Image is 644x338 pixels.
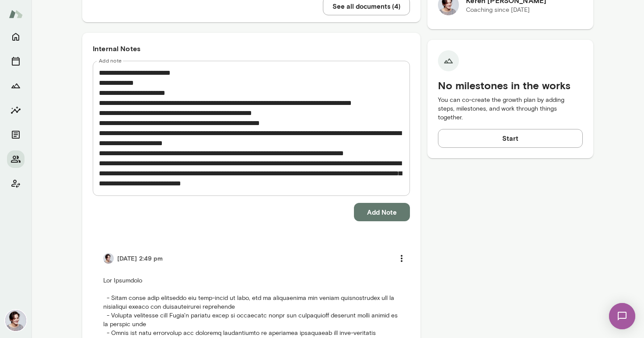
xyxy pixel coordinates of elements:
h5: No milestones in the works [438,78,583,92]
p: You can co-create the growth plan by adding steps, milestones, and work through things together. [438,96,583,122]
p: Coaching since [DATE] [466,6,546,14]
h6: [DATE] 2:49 pm [117,254,163,263]
button: Start [438,129,583,147]
label: Add note [99,57,122,64]
img: Keren Amit Bigio [103,253,114,264]
button: Documents [7,126,24,143]
button: Sessions [7,52,24,70]
button: more [392,249,411,268]
button: Insights [7,101,24,119]
button: Add Note [354,203,410,221]
h6: Internal Notes [93,43,410,54]
img: Keren Amit Bigio [5,310,26,331]
button: Members [7,150,24,168]
img: Mento [9,6,23,22]
button: Home [7,28,24,45]
button: Growth Plan [7,77,24,94]
button: Client app [7,175,24,192]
